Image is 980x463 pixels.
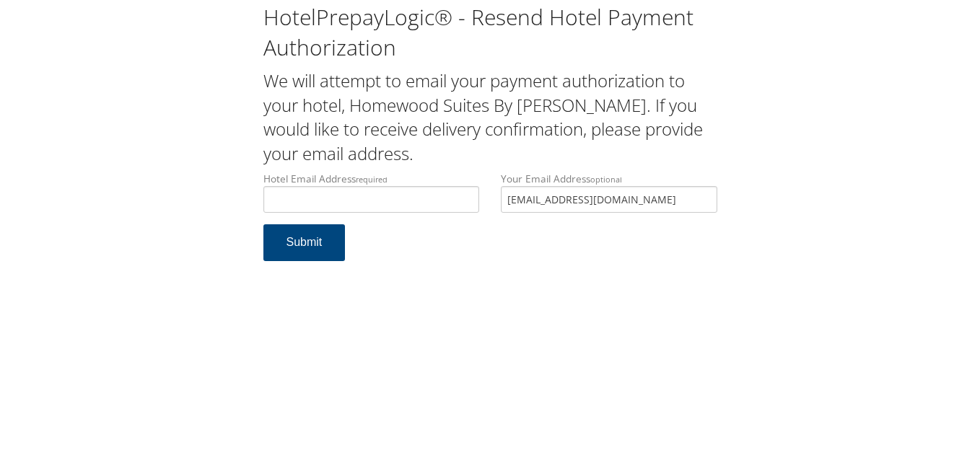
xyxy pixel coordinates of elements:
[501,172,717,213] label: Your Email Address
[263,172,480,213] label: Hotel Email Address
[263,224,346,261] button: Submit
[501,186,717,213] input: Your Email Addressoptional
[263,186,480,213] input: Hotel Email Addressrequired
[356,174,388,185] small: required
[590,174,622,185] small: optional
[263,2,717,63] h1: HotelPrepayLogic® - Resend Hotel Payment Authorization
[263,69,717,165] h2: We will attempt to email your payment authorization to your hotel, Homewood Suites By [PERSON_NAM...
